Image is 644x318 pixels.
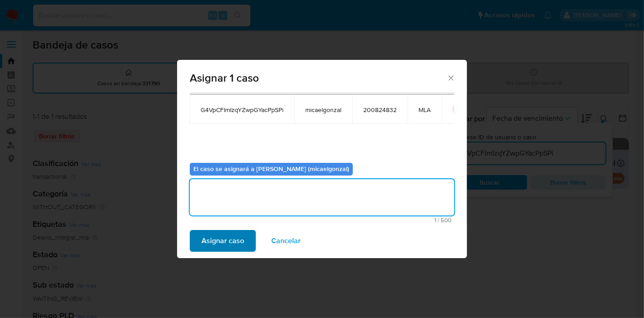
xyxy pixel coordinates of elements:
[418,106,431,114] span: MLA
[271,231,301,251] span: Cancelar
[447,73,455,82] button: Cerrar ventana
[452,104,463,115] button: icon-button
[177,60,467,258] div: assign-modal
[305,106,341,114] span: micaelgonzal
[190,73,447,83] span: Asignar 1 caso
[202,231,244,251] span: Asignar caso
[363,106,397,114] span: 200824832
[190,230,256,252] button: Asignar caso
[192,217,452,223] span: Máximo 500 caracteres
[260,230,312,252] button: Cancelar
[201,106,284,114] span: G4VpCFImIzqYZwpGYacPpSPi
[193,164,349,173] b: El caso se asignará a [PERSON_NAME] (micaelgonzal)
